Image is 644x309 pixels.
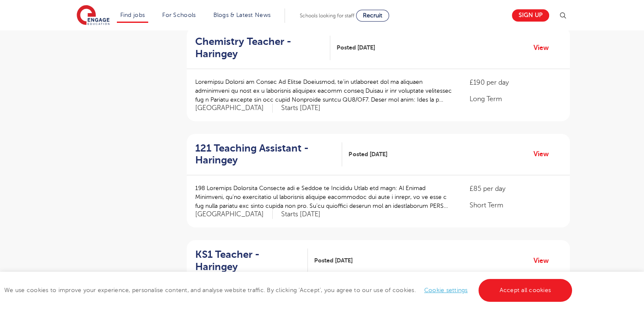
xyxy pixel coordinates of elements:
[281,104,321,113] p: Starts [DATE]
[512,9,549,22] a: Sign up
[533,255,555,266] a: View
[195,142,336,167] h2: 121 Teaching Assistant - Haringey
[195,210,273,219] span: [GEOGRAPHIC_DATA]
[4,287,574,293] span: We use cookies to improve your experience, personalise content, and analyse website traffic. By c...
[281,210,321,219] p: Starts [DATE]
[424,287,468,293] a: Cookie settings
[300,13,354,19] span: Schools looking for staff
[195,36,330,60] a: Chemistry Teacher - Haringey
[356,10,389,22] a: Recruit
[195,77,453,104] p: Loremipsu Dolorsi am Consec Ad Elitse Doeiusmod, te’in utlaboreet dol ma aliquaen adminimveni qu ...
[337,43,375,52] span: Posted [DATE]
[470,77,561,88] p: £190 per day
[195,248,308,273] a: KS1 Teacher - Haringey
[195,36,323,60] h2: Chemistry Teacher - Haringey
[195,248,301,273] h2: KS1 Teacher - Haringey
[533,149,555,160] a: View
[213,12,271,18] a: Blogs & Latest News
[470,184,561,194] p: £85 per day
[195,104,273,113] span: [GEOGRAPHIC_DATA]
[470,200,561,210] p: Short Term
[77,5,110,26] img: Engage Education
[533,42,555,53] a: View
[314,256,353,265] span: Posted [DATE]
[363,12,382,19] span: Recruit
[195,184,453,210] p: 198 Loremips Dolorsita Consecte adi e Seddoe te Incididu Utlab etd magn: Al Enimad Minimveni, qu’...
[120,12,145,18] a: Find jobs
[195,142,343,167] a: 121 Teaching Assistant - Haringey
[348,150,387,159] span: Posted [DATE]
[162,12,196,18] a: For Schools
[478,279,572,302] a: Accept all cookies
[470,94,561,104] p: Long Term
